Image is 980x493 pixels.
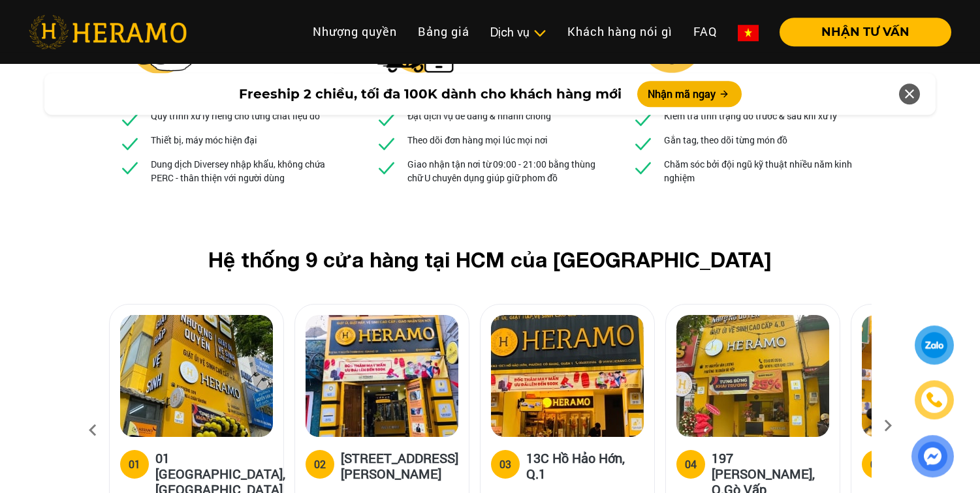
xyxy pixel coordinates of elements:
[927,393,942,407] img: phone-icon
[151,133,257,147] p: Thiết bị, máy móc hiện đại
[120,315,273,437] img: heramo-01-truong-son-quan-tan-binh
[533,27,546,40] img: subToggleIcon
[676,315,829,437] img: heramo-197-nguyen-van-luong
[130,247,851,272] h2: Hệ thống 9 cửa hàng tại HCM của [GEOGRAPHIC_DATA]
[664,157,861,185] p: Chăm sóc bởi đội ngũ kỹ thuật nhiều năm kinh nghiệm
[637,81,742,107] button: Nhận mã ngay
[685,456,697,472] div: 04
[557,18,683,46] a: Khách hàng nói gì
[499,456,511,472] div: 03
[491,315,644,437] img: heramo-13c-ho-hao-hon-quan-1
[376,157,397,178] img: checked.svg
[119,133,140,154] img: checked.svg
[769,26,951,38] a: NHẬN TƯ VẤN
[239,84,622,104] span: Freeship 2 chiều, tối đa 100K dành cho khách hàng mới
[917,382,952,417] a: phone-icon
[664,133,787,147] p: Gắn tag, theo dõi từng món đồ
[870,456,882,472] div: 05
[376,133,397,154] img: checked.svg
[407,133,548,147] p: Theo dõi đơn hàng mọi lúc mọi nơi
[407,18,480,46] a: Bảng giá
[314,456,326,472] div: 02
[29,15,187,49] img: heramo-logo.png
[780,18,951,46] button: NHẬN TƯ VẤN
[633,133,654,154] img: checked.svg
[490,23,546,41] div: Dịch vụ
[151,157,348,185] p: Dung dịch Diversey nhập khẩu, không chứa PERC - thân thiện với người dùng
[306,315,458,437] img: heramo-18a-71-nguyen-thi-minh-khai-quan-1
[119,157,140,178] img: checked.svg
[341,450,458,481] h5: [STREET_ADDRESS][PERSON_NAME]
[526,450,644,481] h5: 13C Hồ Hảo Hớn, Q.1
[129,456,140,472] div: 01
[738,25,759,41] img: vn-flag.png
[633,157,654,178] img: checked.svg
[683,18,727,46] a: FAQ
[302,18,407,46] a: Nhượng quyền
[407,157,605,185] p: Giao nhận tận nơi từ 09:00 - 21:00 bằng thùng chữ U chuyên dụng giúp giữ phom đồ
